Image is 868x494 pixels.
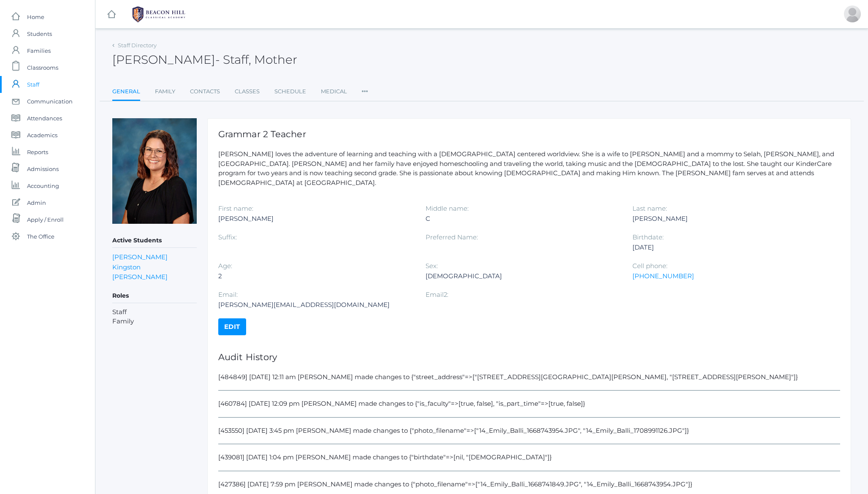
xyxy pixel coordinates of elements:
[218,204,253,212] label: First name:
[632,204,667,212] label: Last name:
[27,228,54,245] span: The Office
[112,118,197,224] img: Emily Balli
[27,42,51,59] span: Families
[112,317,197,326] li: Family
[321,83,347,100] a: Medical
[155,83,175,100] a: Family
[112,53,297,66] h2: [PERSON_NAME]
[27,177,59,194] span: Accounting
[218,426,840,445] div: [453550] [DATE] 3:45 pm [PERSON_NAME] made changes to {"photo_filename"=>["14_Emily_Balli_1668743...
[426,214,620,224] div: C
[218,271,413,281] div: 2
[27,211,64,228] span: Apply / Enroll
[218,300,413,310] div: [PERSON_NAME][EMAIL_ADDRESS][DOMAIN_NAME]
[632,262,667,270] label: Cell phone:
[235,83,260,100] a: Classes
[218,352,840,362] h1: Audit History
[112,289,197,303] h5: Roles
[112,263,168,281] a: Kingston [PERSON_NAME]
[27,76,39,93] span: Staff
[632,272,694,280] a: [PHONE_NUMBER]
[215,52,297,67] span: - Staff, Mother
[218,149,840,187] p: [PERSON_NAME] loves the adventure of learning and teaching with a [DEMOGRAPHIC_DATA] centered wor...
[426,262,438,270] label: Sex:
[218,290,238,299] label: Email:
[426,271,620,281] div: [DEMOGRAPHIC_DATA]
[426,204,469,212] label: Middle name:
[218,399,840,418] div: [460784] [DATE] 12:09 pm [PERSON_NAME] made changes to {"is_faculty"=>[true, false], "is_part_tim...
[27,25,52,42] span: Students
[218,233,237,241] label: Suffix:
[218,318,246,335] a: Edit
[632,242,827,252] div: [DATE]
[426,233,478,241] label: Preferred Name:
[27,127,57,144] span: Academics
[190,83,220,100] a: Contacts
[112,253,168,261] a: [PERSON_NAME]
[27,59,58,76] span: Classrooms
[27,8,44,25] span: Home
[112,233,197,248] h5: Active Students
[632,214,827,224] div: [PERSON_NAME]
[632,233,664,241] label: Birthdate:
[112,83,140,101] a: General
[426,290,448,299] label: Email2:
[112,307,197,317] li: Staff
[218,372,840,391] div: [484849] [DATE] 12:11 am [PERSON_NAME] made changes to {"street_address"=>["[STREET_ADDRESS][GEOG...
[27,93,73,110] span: Communication
[27,194,46,211] span: Admin
[118,42,157,49] a: Staff Directory
[218,453,840,471] div: [439081] [DATE] 1:04 pm [PERSON_NAME] made changes to {"birthdate"=>[nil, "[DEMOGRAPHIC_DATA]"]}
[274,83,306,100] a: Schedule
[27,144,48,160] span: Reports
[127,4,190,25] img: BHCALogos-05-308ed15e86a5a0abce9b8dd61676a3503ac9727e845dece92d48e8588c001991.png
[218,262,232,270] label: Age:
[218,129,840,139] h1: Grammar 2 Teacher
[844,5,861,22] div: Jason Roberts
[218,214,413,224] div: [PERSON_NAME]
[27,160,59,177] span: Admissions
[27,110,62,127] span: Attendances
